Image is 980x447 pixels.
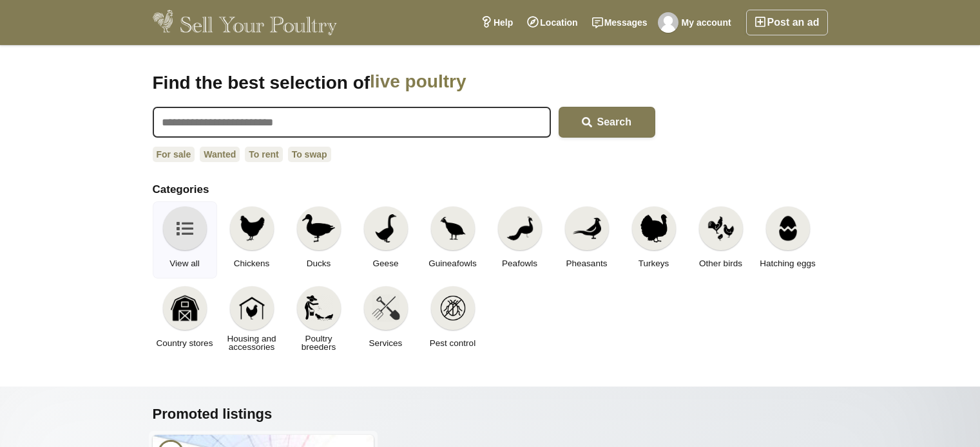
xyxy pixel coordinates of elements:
img: Gill Evans [658,12,678,33]
a: For sale [153,147,195,162]
span: Search [597,116,631,127]
span: Other birds [699,259,742,268]
h2: Promoted listings [153,406,828,423]
img: Pheasants [573,214,601,242]
img: Country stores [171,294,199,322]
span: Chickens [234,259,270,268]
span: Guineafowls [428,259,476,268]
img: Services [372,294,400,322]
a: To swap [288,147,331,162]
img: Poultry breeders [305,294,333,322]
a: Location [520,10,584,35]
a: View all [153,201,217,278]
a: Housing and accessories Housing and accessories [220,281,284,358]
span: Services [369,339,403,347]
img: Pest control [439,294,467,322]
img: Chickens [238,214,266,242]
a: Post an ad [746,10,828,35]
a: To rent [245,147,282,162]
span: View all [169,259,199,268]
a: Messages [585,10,655,35]
img: Housing and accessories [238,294,266,322]
span: Geese [373,259,399,268]
span: Turkeys [639,259,669,268]
a: Pest control Pest control [421,281,485,358]
span: Hatching eggs [760,259,815,268]
img: Guineafowls [439,214,467,242]
span: Housing and accessories [224,334,280,351]
h2: Categories [153,183,828,196]
span: Poultry breeders [291,334,347,351]
img: Peafowls [506,214,534,242]
img: Sell Your Poultry [153,10,338,35]
button: Search [559,107,655,138]
a: Ducks Ducks [287,201,351,278]
a: Wanted [200,147,240,162]
span: Pheasants [566,259,608,268]
img: Ducks [302,214,334,242]
a: Chickens Chickens [220,201,284,278]
img: Other birds [707,214,735,242]
a: Country stores Country stores [153,281,217,358]
a: Poultry breeders Poultry breeders [287,281,351,358]
img: Hatching eggs [774,214,802,242]
span: Peafowls [502,259,537,268]
img: Turkeys [640,214,668,242]
a: Guineafowls Guineafowls [421,201,485,278]
h1: Find the best selection of [153,71,655,94]
a: Peafowls Peafowls [488,201,552,278]
span: Country stores [157,339,213,347]
a: My account [655,10,738,35]
a: Pheasants Pheasants [555,201,619,278]
a: Other birds Other birds [689,201,753,278]
a: Help [474,10,520,35]
a: Services Services [354,281,418,358]
span: Ducks [307,259,331,268]
a: Hatching eggs Hatching eggs [756,201,820,278]
span: live poultry [370,71,586,94]
a: Geese Geese [354,201,418,278]
img: Geese [372,214,400,242]
a: Turkeys Turkeys [622,201,686,278]
span: Pest control [430,339,476,347]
